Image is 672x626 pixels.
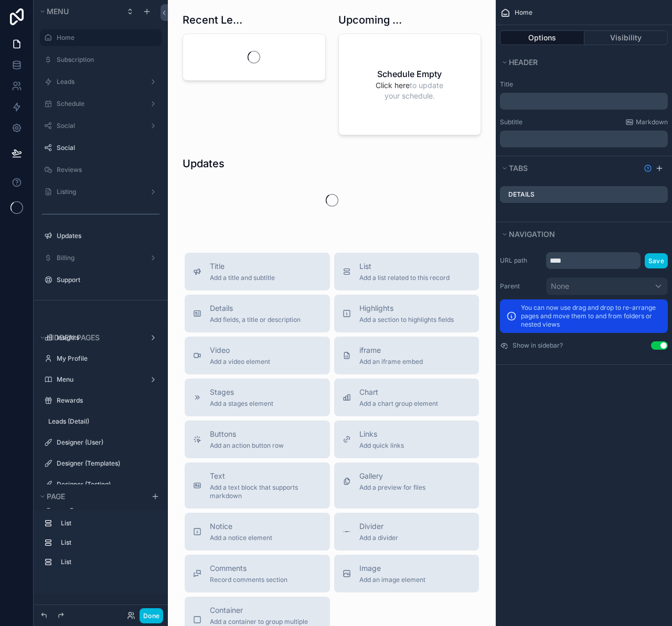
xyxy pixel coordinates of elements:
label: Show in sidebar? [513,341,563,350]
span: Page [47,492,65,501]
button: ListAdd a list related to this record [334,253,479,290]
label: Rewards [57,396,155,405]
div: scrollable content [500,93,668,110]
button: Save [645,253,668,268]
label: Social [57,122,141,130]
span: Add fields, a title or description [210,316,301,324]
button: ImageAdd an image element [334,555,479,592]
a: Support [57,276,155,284]
label: Home [57,34,155,42]
span: Add a chart group element [359,400,438,408]
a: Leads (Detail) [48,417,155,426]
label: Listing [57,188,141,196]
button: Page [38,489,145,504]
button: StagesAdd a stages element [185,379,330,416]
label: Details [508,190,535,199]
button: HighlightsAdd a section to highlights fields [334,295,479,332]
span: Record comments section [210,576,287,584]
button: TitleAdd a title and subtitle [185,253,330,290]
svg: Show help information [644,164,652,172]
label: Updates [57,232,155,240]
span: Home [515,8,532,17]
label: Subtitle [500,118,522,126]
span: None [551,281,569,292]
button: Tabs [500,161,639,176]
label: Subscription [57,56,155,64]
span: Gallery [359,471,425,481]
a: Markdown [625,118,668,126]
label: My Profile [57,354,155,363]
button: Done [140,608,163,623]
button: TextAdd a text block that supports markdown [185,462,330,509]
span: Header [509,58,538,67]
span: Highlights [359,303,454,314]
span: Image [359,563,425,574]
span: Container [210,605,322,616]
span: Video [210,345,270,355]
button: ButtonsAdd an action button row [185,420,330,458]
label: Designer (Testing) [57,480,155,489]
button: DividerAdd a divider [334,513,479,551]
label: URL path [500,256,542,265]
a: Social [57,144,155,152]
label: Parent [500,282,542,290]
label: Schedule [57,100,141,108]
button: DetailsAdd fields, a title or description [185,295,330,332]
span: Add a video element [210,358,270,366]
label: List [61,538,153,547]
button: Visibility [584,30,668,45]
span: Navigation [509,230,555,239]
button: ChartAdd a chart group element [334,379,479,416]
button: LinksAdd quick links [334,420,479,458]
p: You can now use drag and drop to re-arrange pages and move them to and from folders or nested views [521,304,662,329]
label: Reviews [57,166,155,174]
span: Add a preview for files [359,483,425,492]
label: List [61,558,153,566]
span: Stages [210,387,273,397]
div: scrollable content [500,131,668,147]
label: Leads [57,78,141,86]
span: Comments [210,563,287,574]
span: Add an image element [359,576,425,584]
span: Text [210,471,322,481]
button: Navigation [500,227,662,242]
label: Menu [57,375,141,384]
label: Title [500,80,668,89]
label: Insights [57,333,141,342]
span: List [359,261,450,272]
span: Add a section to highlights fields [359,316,454,324]
button: CommentsRecord comments section [185,555,330,592]
button: None [546,277,668,295]
a: Designer (Templates) [57,459,155,468]
button: Menu [38,4,120,19]
button: Header [500,55,662,70]
button: iframeAdd an iframe embed [334,337,479,374]
span: Chart [359,387,438,397]
span: Add a text block that supports markdown [210,483,322,500]
div: scrollable content [34,510,168,581]
button: GalleryAdd a preview for files [334,462,479,509]
span: iframe [359,345,423,355]
label: List [61,519,153,527]
label: Designer (User) [57,438,155,447]
span: Links [359,429,404,439]
button: NoticeAdd a notice element [185,513,330,551]
button: Options [500,30,584,45]
span: Menu [47,7,69,16]
span: Notice [210,521,272,532]
span: Add quick links [359,441,404,450]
